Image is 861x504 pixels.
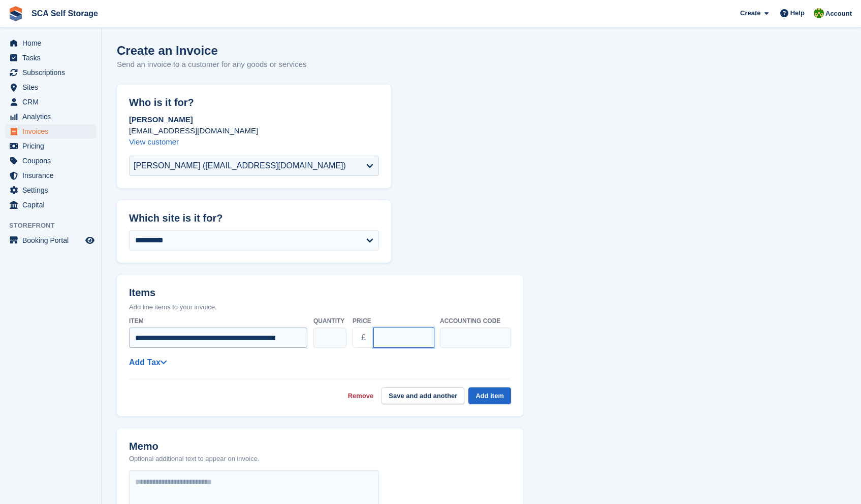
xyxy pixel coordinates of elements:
[9,221,101,231] span: Storefront
[353,316,434,326] label: Price
[5,183,96,197] a: menu
[22,124,83,138] span: Invoices
[22,51,83,65] span: Tasks
[381,387,464,404] button: Save and add another
[117,59,307,70] p: Send an invoice to a customer for any goods or services
[129,441,260,452] h2: Memo
[22,183,83,197] span: Settings
[129,114,379,125] p: [PERSON_NAME]
[440,316,511,326] label: Accounting code
[129,125,379,136] p: [EMAIL_ADDRESS][DOMAIN_NAME]
[825,9,852,19] span: Account
[117,44,307,57] h1: Create an Invoice
[5,36,96,50] a: menu
[129,358,167,367] a: Add Tax
[22,65,83,80] span: Subscriptions
[5,154,96,168] a: menu
[5,233,96,247] a: menu
[22,95,83,109] span: CRM
[22,168,83,183] span: Insurance
[22,110,83,124] span: Analytics
[129,212,379,224] h2: Which site is it for?
[134,160,346,172] div: [PERSON_NAME] ([EMAIL_ADDRESS][DOMAIN_NAME])
[129,287,511,301] h2: Items
[22,36,83,50] span: Home
[27,5,102,22] a: SCA Self Storage
[22,139,83,153] span: Pricing
[468,387,511,404] button: Add item
[348,391,374,401] a: Remove
[8,6,23,21] img: stora-icon-8386f47178a22dfd0bd8f6a31ec36ba5ce8667c1dd55bd0f319d3a0aa187defe.svg
[814,8,824,18] img: Sam Chapman
[129,454,260,464] p: Optional additional text to appear on invoice.
[313,316,346,326] label: Quantity
[129,97,379,109] h2: Who is it for?
[790,8,805,18] span: Help
[5,168,96,183] a: menu
[5,124,96,138] a: menu
[5,95,96,109] a: menu
[129,137,179,146] a: View customer
[5,139,96,153] a: menu
[5,198,96,212] a: menu
[22,154,83,168] span: Coupons
[22,233,83,247] span: Booking Portal
[5,65,96,80] a: menu
[129,316,307,326] label: Item
[22,80,83,94] span: Sites
[129,302,511,312] p: Add line items to your invoice.
[5,110,96,124] a: menu
[22,198,83,212] span: Capital
[5,51,96,65] a: menu
[84,234,96,246] a: Preview store
[5,80,96,94] a: menu
[740,8,760,18] span: Create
